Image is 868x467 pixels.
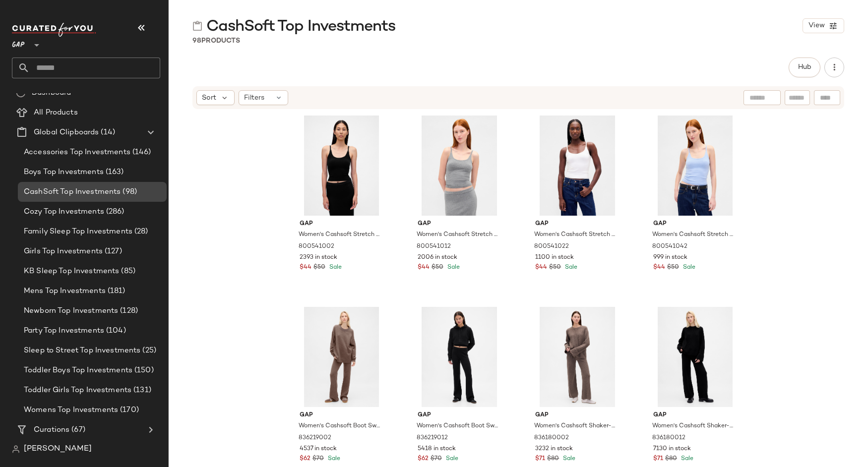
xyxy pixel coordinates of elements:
[410,307,509,407] img: cn59818503.jpg
[418,445,456,454] span: 5418 in stock
[535,445,573,454] span: 3232 in stock
[789,58,820,77] button: Hub
[104,167,124,178] span: (163)
[104,325,126,337] span: (104)
[34,424,69,436] span: Curations
[535,263,547,272] span: $44
[299,422,382,431] span: Women's Cashsoft Boot Sweater Pants by Gap Toasted Almond Brown Size XL
[106,286,125,297] span: (181)
[445,264,460,271] span: Sale
[192,21,202,31] img: svg%3e
[99,127,115,138] span: (14)
[653,263,665,272] span: $44
[300,455,310,464] span: $62
[34,127,99,138] span: Global Clipboards
[534,231,618,239] span: Women's Cashsoft Stretch Crop Tank Top by Gap Ivory Beige Frost Size S
[300,253,337,262] span: 2393 in stock
[431,455,442,464] span: $70
[418,455,429,464] span: $62
[24,266,119,277] span: KB Sleep Top Investments
[12,445,20,453] img: svg%3e
[34,107,78,118] span: All Products
[24,147,130,158] span: Accessories Top Investments
[418,253,457,262] span: 2006 in stock
[300,220,383,229] span: Gap
[24,167,104,178] span: Boys Top Investments
[798,63,811,71] span: Hub
[418,263,430,272] span: $44
[299,231,382,239] span: Women's Cashsoft Stretch Crop Tank Top by Gap Black Size S
[300,445,337,454] span: 4537 in stock
[417,231,500,239] span: Women's Cashsoft Stretch Crop Tank Top by Gap [PERSON_NAME] Size XS
[535,411,619,420] span: Gap
[104,206,124,218] span: (286)
[652,242,687,251] span: 800541042
[432,263,443,272] span: $50
[300,263,311,272] span: $44
[140,345,156,356] span: (25)
[24,345,140,356] span: Sleep to Street Top Investments
[549,263,561,272] span: $50
[547,455,559,464] span: $80
[299,434,331,443] span: 836219002
[535,253,574,262] span: 1100 in stock
[12,34,25,52] span: GAP
[299,242,334,251] span: 800541002
[561,456,575,462] span: Sale
[24,286,106,297] span: Mens Top Investments
[534,422,618,431] span: Women's Cashsoft Shaker-Stitch Sweater Pants by Gap Toasted Almond Brown Size S
[665,455,677,464] span: $80
[652,422,736,431] span: Women's Cashsoft Shaker-Stitch Sweater Pants by Gap True Black Tall Size M
[653,220,737,229] span: Gap
[131,385,151,396] span: (131)
[103,246,122,257] span: (127)
[24,365,132,376] span: Toddler Boys Top Investments
[534,242,569,251] span: 800541022
[312,455,324,464] span: $70
[653,445,691,454] span: 7130 in stock
[418,220,501,229] span: Gap
[410,116,509,216] img: cn60284879.jpg
[417,434,448,443] span: 836219012
[652,231,736,239] span: Women's Cashsoft Stretch Crop Tank Top by Gap Wind Blue Size XS
[130,147,151,158] span: (146)
[326,456,340,462] span: Sale
[327,264,342,271] span: Sale
[417,242,451,251] span: 800541012
[121,186,137,198] span: (98)
[645,307,745,407] img: cn59937137.jpg
[527,116,627,216] img: cn60197339.jpg
[24,246,103,257] span: Girls Top Investments
[667,263,679,272] span: $50
[681,264,695,271] span: Sale
[652,434,685,443] span: 836180012
[132,365,154,376] span: (150)
[563,264,577,271] span: Sale
[24,325,104,337] span: Party Top Investments
[118,405,139,416] span: (170)
[653,411,737,420] span: Gap
[679,456,693,462] span: Sale
[653,455,663,464] span: $71
[202,93,216,103] span: Sort
[803,18,844,33] button: View
[192,36,240,46] div: Products
[418,411,501,420] span: Gap
[206,17,395,37] span: CashSoft Top Investments
[24,305,118,317] span: Newborn Top Investments
[292,116,391,216] img: cn60144235.jpg
[12,23,96,37] img: cfy_white_logo.C9jOOHJF.svg
[24,443,92,455] span: [PERSON_NAME]
[535,455,545,464] span: $71
[808,22,825,30] span: View
[535,220,619,229] span: Gap
[24,385,131,396] span: Toddler Girls Top Investments
[24,405,118,416] span: Womens Top Investments
[292,307,391,407] img: cn59937161.jpg
[118,305,138,317] span: (128)
[24,206,104,218] span: Cozy Top Investments
[444,456,458,462] span: Sale
[132,226,148,237] span: (28)
[24,226,132,237] span: Family Sleep Top Investments
[653,253,687,262] span: 999 in stock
